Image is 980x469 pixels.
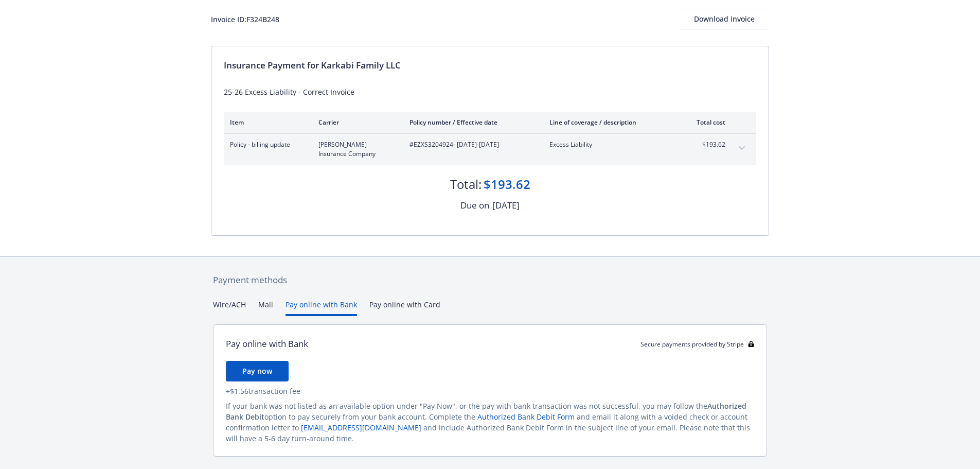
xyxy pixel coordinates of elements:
[318,118,393,127] div: Carrier
[484,176,530,193] div: $193.62
[318,140,393,159] span: [PERSON_NAME] Insurance Company
[226,361,289,381] button: Pay now
[687,140,725,149] span: $193.62
[409,118,533,127] div: Policy number / Effective date
[679,9,769,29] button: Download Invoice
[213,299,246,316] button: Wire/ACH
[679,9,769,29] div: Download Invoice
[549,118,670,127] div: Line of coverage / description
[213,273,767,287] div: Payment methods
[409,140,533,149] span: #EZXS3204924 - [DATE]-[DATE]
[477,412,575,422] a: Authorized Bank Debit Form
[226,401,746,422] span: Authorized Bank Debit
[450,176,482,193] div: Total:
[230,140,302,149] span: Policy - billing update
[549,140,670,149] span: Excess Liability
[242,366,272,376] span: Pay now
[460,199,489,212] div: Due on
[226,401,754,444] div: If your bank was not listed as an available option under "Pay Now", or the pay with bank transact...
[286,299,357,316] button: Pay online with Bank
[258,299,273,316] button: Mail
[687,118,725,127] div: Total cost
[492,199,520,212] div: [DATE]
[226,386,754,396] div: + $1.56 transaction fee
[224,59,756,72] div: Insurance Payment for Karkabi Family LLC
[224,86,756,97] div: 25-26 Excess Liability - Correct Invoice
[640,340,754,349] div: Secure payments provided by Stripe
[230,118,302,127] div: Item
[301,423,421,432] a: [EMAIL_ADDRESS][DOMAIN_NAME]
[369,299,440,316] button: Pay online with Card
[734,140,750,157] button: expand content
[211,14,279,25] div: Invoice ID: F324B248
[224,134,756,165] div: Policy - billing update[PERSON_NAME] Insurance Company#EZXS3204924- [DATE]-[DATE]Excess Liability...
[226,337,308,351] div: Pay online with Bank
